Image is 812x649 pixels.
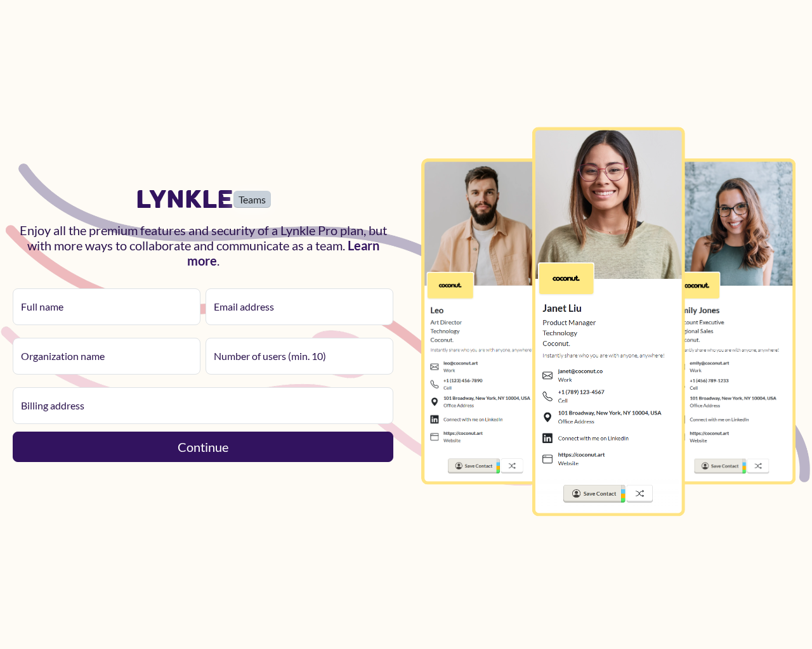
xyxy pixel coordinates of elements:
small: Teams [233,191,271,208]
h2: Enjoy all the premium features and security of a Lynkle Pro plan, but with more ways to collabora... [13,212,393,278]
a: LynkleTeams [136,193,271,205]
img: Lynkle digital business card [421,127,797,523]
a: Learn more [187,238,379,268]
button: Continue [13,432,393,462]
h1: Lynkle [136,184,233,214]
